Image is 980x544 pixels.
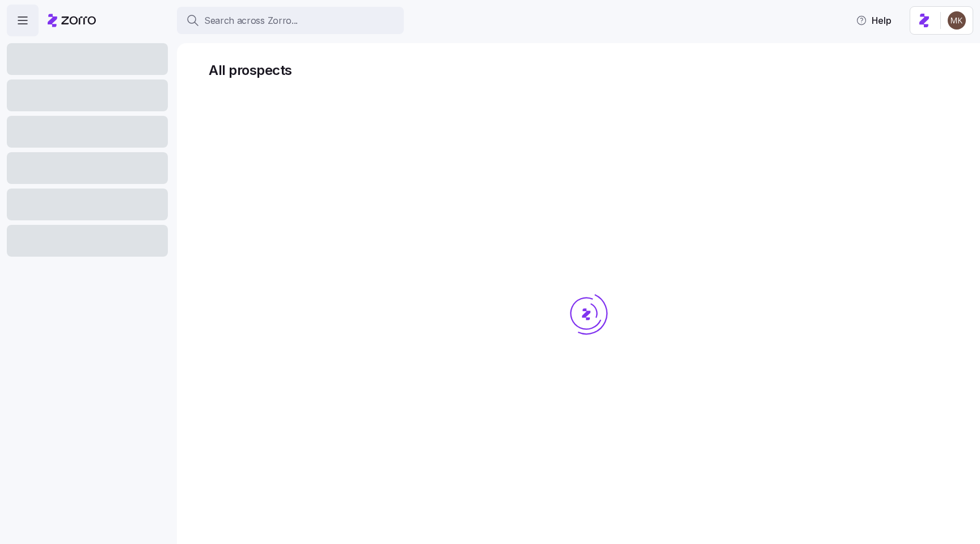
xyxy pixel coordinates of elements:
h1: All prospects [209,61,964,79]
button: Search across Zorro... [177,7,404,34]
span: Search across Zorro... [204,14,298,28]
span: Help [856,14,892,27]
img: 5ab780eebedb11a070f00e4a129a1a32 [948,11,966,30]
button: Help [847,9,901,32]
